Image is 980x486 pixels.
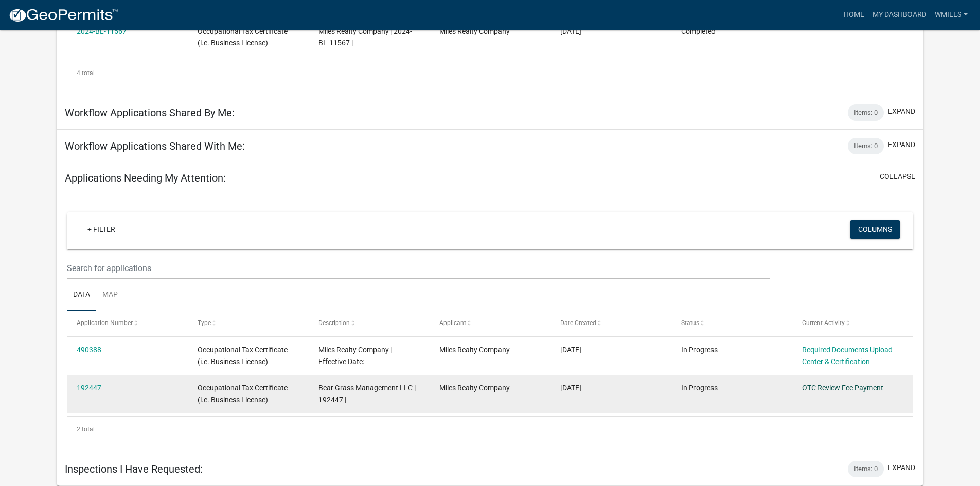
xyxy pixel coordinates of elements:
h5: Inspections I Have Requested: [65,463,203,475]
a: + Filter [79,220,123,239]
datatable-header-cell: Status [671,311,792,336]
span: In Progress [681,346,718,354]
span: Miles Realty Company [439,384,510,392]
a: My Dashboard [868,5,931,25]
datatable-header-cell: Date Created [550,311,671,336]
button: collapse [880,171,915,182]
div: 4 total [67,60,913,86]
a: OTC Review Fee Payment [802,384,883,392]
span: Miles Realty Company [439,346,510,354]
span: 10/09/2025 [560,346,581,354]
a: wmiles [931,5,972,25]
h5: Workflow Applications Shared By Me: [65,106,235,119]
button: expand [888,462,915,473]
span: 11/15/2023 [560,384,581,392]
a: Data [67,279,96,312]
span: In Progress [681,384,718,392]
datatable-header-cell: Application Number [67,311,188,336]
div: 2 total [67,417,913,442]
button: expand [888,139,915,150]
span: Current Activity [802,319,845,327]
div: Items: 0 [848,461,884,477]
span: Type [198,319,211,327]
button: Columns [850,220,900,239]
span: Occupational Tax Certificate (i.e. Business License) [198,27,288,47]
div: collapse [57,193,923,453]
span: Occupational Tax Certificate (i.e. Business License) [198,346,288,366]
a: 192447 [77,384,101,392]
div: Items: 0 [848,104,884,121]
span: 11/10/2023 [560,27,581,35]
datatable-header-cell: Description [309,311,430,336]
a: Required Documents Upload Center & Certification [802,346,893,366]
div: Items: 0 [848,138,884,154]
span: Miles Realty Company | Effective Date: [318,346,392,366]
span: Date Created [560,319,596,327]
a: 490388 [77,346,101,354]
input: Search for applications [67,258,769,279]
span: Applicant [439,319,466,327]
a: Home [840,5,868,25]
datatable-header-cell: Current Activity [792,311,913,336]
datatable-header-cell: Type [188,311,309,336]
span: Completed [681,27,716,35]
span: Miles Realty Company [439,27,510,35]
a: 2024-BL-11567 [77,27,127,35]
span: Application Number [77,319,133,327]
span: Occupational Tax Certificate (i.e. Business License) [198,384,288,404]
a: Map [96,279,124,312]
h5: Applications Needing My Attention: [65,172,226,184]
span: Miles Realty Company | 2024-BL-11567 | [318,27,412,47]
span: Bear Grass Management LLC | 192447 | [318,384,416,404]
button: expand [888,106,915,117]
h5: Workflow Applications Shared With Me: [65,140,245,152]
span: Description [318,319,350,327]
datatable-header-cell: Applicant [430,311,550,336]
span: Status [681,319,699,327]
